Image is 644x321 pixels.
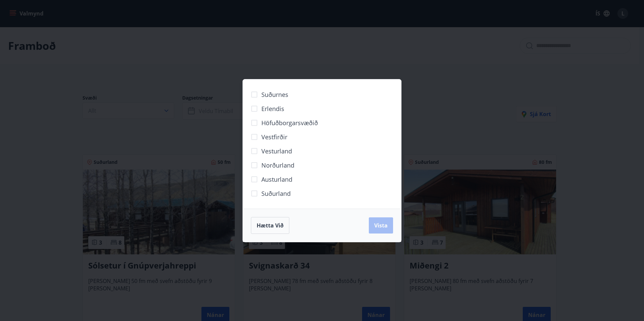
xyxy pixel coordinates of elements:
[261,90,288,99] span: Suðurnes
[257,222,284,229] span: Hætta við
[261,147,292,155] span: Vesturland
[261,189,291,198] span: Suðurland
[261,161,294,170] span: Norðurland
[251,217,289,234] button: Hætta við
[261,118,318,127] span: Höfuðborgarsvæðið
[261,133,287,141] span: Vestfirðir
[261,104,284,113] span: Erlendis
[261,175,292,184] span: Austurland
